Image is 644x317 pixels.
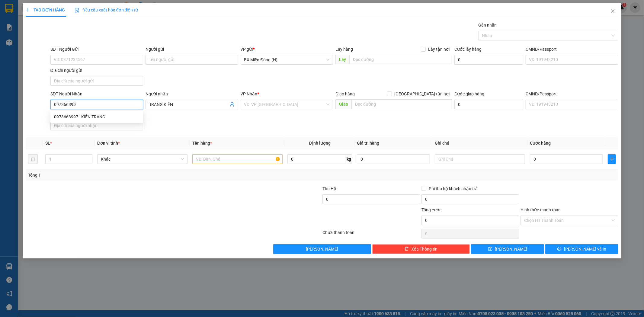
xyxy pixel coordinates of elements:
[75,8,138,12] span: Yêu cầu xuất hóa đơn điện tử
[4,27,34,32] strong: 0901 936 968
[454,55,523,65] input: Cước lấy hàng
[357,154,430,164] input: 0
[545,244,618,254] button: printer[PERSON_NAME] và In
[335,91,355,96] span: Giao hàng
[4,20,22,26] strong: Sài Gòn:
[454,91,484,96] label: Cước giao hàng
[495,246,527,252] span: [PERSON_NAME]
[4,40,30,48] span: VP GỬI:
[454,47,482,52] label: Cước lấy hàng
[608,154,616,164] button: plus
[557,247,562,251] span: printer
[54,114,139,120] div: 0973663997 - KIÊN TRANG
[435,154,525,164] input: Ghi Chú
[101,155,184,164] span: Khác
[478,23,497,27] label: Gán nhãn
[322,186,336,191] span: Thu Hộ
[411,246,437,252] span: Xóa Thông tin
[357,141,379,146] span: Giá trị hàng
[54,29,83,35] strong: 0901 933 179
[421,207,441,212] span: Tổng cước
[454,100,523,109] input: Cước giao hàng
[32,40,90,48] span: BX Miền Đông (H)
[75,8,79,13] img: icon
[322,229,421,240] div: Chưa thanh toán
[26,8,30,12] span: plus
[22,20,52,26] strong: 0931 600 979
[241,46,333,53] div: VP gửi
[526,91,618,97] div: CMND/Passport
[50,76,143,86] input: Địa chỉ của người gửi
[28,154,38,164] button: delete
[26,8,65,12] span: TẠO ĐƠN HÀNG
[604,3,621,20] button: Close
[54,17,91,23] strong: [PERSON_NAME]:
[351,99,452,109] input: Dọc đường
[97,141,120,146] span: Đơn vị tính
[426,46,452,53] span: Lấy tận nơi
[50,91,143,97] div: SĐT Người Nhận
[309,141,331,146] span: Định lượng
[335,99,351,109] span: Giao
[471,244,544,254] button: save[PERSON_NAME]
[50,112,143,122] div: 0973663997 - KIÊN TRANG
[146,91,238,97] div: Người nhận
[335,55,349,64] span: Lấy
[521,207,561,212] label: Hình thức thanh toán
[349,55,452,64] input: Dọc đường
[146,46,238,53] div: Người gửi
[372,244,470,254] button: deleteXóa Thông tin
[610,9,615,14] span: close
[28,172,248,178] div: Tổng: 1
[405,247,409,251] span: delete
[50,46,143,53] div: SĐT Người Gửi
[192,154,283,164] input: VD: Bàn, Ghế
[45,141,50,146] span: SL
[230,102,235,107] span: user-add
[192,141,212,146] span: Tên hàng
[306,246,338,252] span: [PERSON_NAME]
[50,67,143,74] div: Địa chỉ người gửi
[530,141,551,146] span: Cước hàng
[24,6,83,14] span: ĐỨC ĐẠT GIA LAI
[241,91,258,96] span: VP Nhận
[426,185,480,192] span: Phí thu hộ khách nhận trả
[244,55,330,64] span: BX Miền Đông (H)
[335,47,353,52] span: Lấy hàng
[346,154,352,164] span: kg
[392,91,452,97] span: [GEOGRAPHIC_DATA] tận nơi
[54,17,102,28] strong: 0901 900 568
[526,46,618,53] div: CMND/Passport
[488,247,492,251] span: save
[564,246,606,252] span: [PERSON_NAME] và In
[608,157,616,162] span: plus
[432,137,527,149] th: Ghi chú
[273,244,371,254] button: [PERSON_NAME]
[50,121,143,130] input: Địa chỉ của người nhận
